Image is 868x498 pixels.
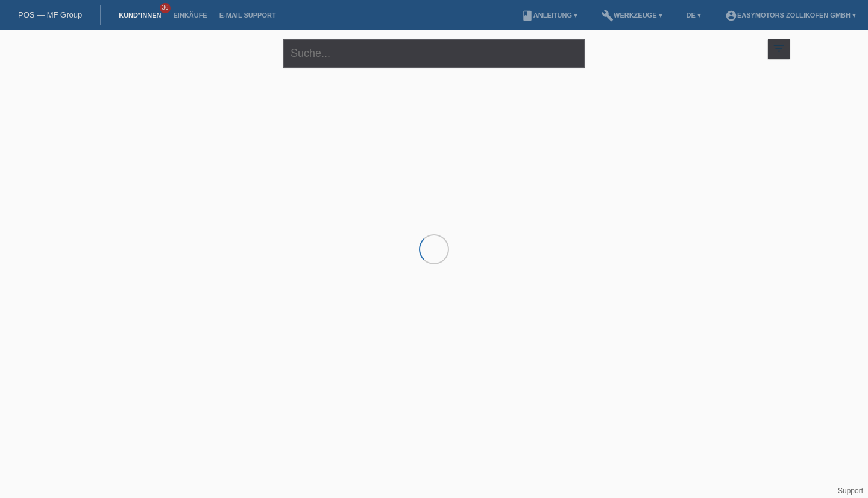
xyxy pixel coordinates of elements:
i: filter_list [772,42,785,55]
a: POS — MF Group [18,10,82,19]
a: DE ▾ [681,11,707,19]
a: Einkäufe [167,11,213,19]
a: Support [838,487,863,495]
input: Suche... [283,39,585,68]
a: account_circleEasymotors Zollikofen GmbH ▾ [719,11,862,19]
i: build [602,10,614,22]
i: book [521,10,533,22]
a: bookAnleitung ▾ [515,11,583,19]
a: E-Mail Support [213,11,282,19]
a: Kund*innen [113,11,167,19]
span: 36 [160,3,171,13]
i: account_circle [725,10,737,22]
a: buildWerkzeuge ▾ [596,11,668,19]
